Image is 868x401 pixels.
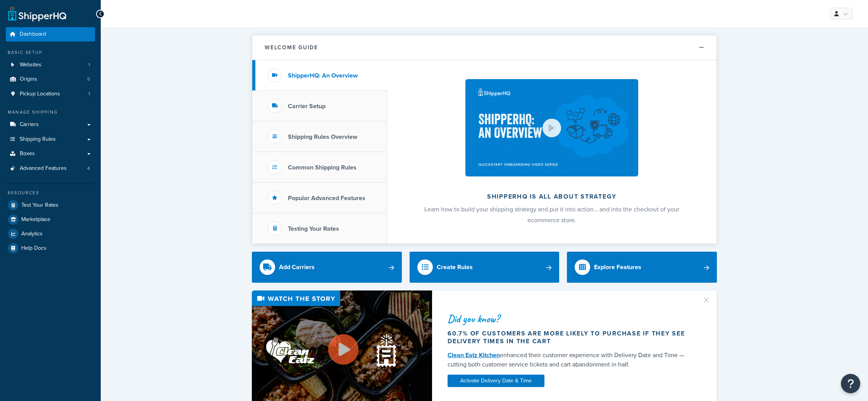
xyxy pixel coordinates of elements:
[6,190,95,196] div: Resources
[21,231,43,237] span: Analytics
[6,58,95,72] a: Websites1
[6,118,95,132] a: Carriers
[6,147,95,161] a: Boxes
[288,72,358,79] h3: ShipperHQ: An Overview
[448,351,500,360] a: Clean Eatz Kitchen
[88,91,90,97] span: 1
[6,132,95,147] a: Shipping Rules
[20,62,41,68] span: Websites
[252,252,402,283] a: Add Carriers
[6,49,95,56] div: Basic Setup
[20,76,37,83] span: Origins
[20,165,67,172] span: Advanced Features
[465,79,638,176] img: ShipperHQ is all about strategy
[21,202,59,209] span: Test Your Rates
[87,165,90,172] span: 4
[288,103,325,110] h3: Carrier Setup
[21,216,50,223] span: Marketplace
[594,262,641,273] div: Explore Features
[6,198,95,212] a: Test Your Rates
[448,351,692,369] div: enhanced their customer experience with Delivery Date and Time — cutting both customer service ti...
[410,252,560,283] a: Create Rules
[6,227,95,241] a: Analytics
[87,76,90,83] span: 5
[20,150,35,157] span: Boxes
[279,262,315,273] div: Add Carriers
[20,91,60,97] span: Pickup Locations
[6,109,95,116] div: Manage Shipping
[6,87,95,101] li: Pickup Locations
[88,62,90,68] span: 1
[20,121,39,128] span: Carriers
[6,161,95,176] a: Advanced Features4
[448,330,692,345] div: 60.7% of customers are more likely to purchase if they see delivery times in the cart
[841,374,860,393] button: Open Resource Center
[265,45,318,50] h2: Welcome Guide
[6,72,95,86] a: Origins5
[20,31,46,38] span: Dashboard
[6,161,95,176] li: Advanced Features
[288,164,356,171] h3: Common Shipping Rules
[408,193,696,200] h2: ShipperHQ is all about strategy
[6,213,95,226] a: Marketplace
[288,195,365,202] h3: Popular Advanced Features
[20,136,56,143] span: Shipping Rules
[252,35,716,60] button: Welcome Guide
[288,133,357,140] h3: Shipping Rules Overview
[288,225,339,232] h3: Testing Your Rates
[448,375,544,387] a: Activate Delivery Date & Time
[21,245,46,252] span: Help Docs
[567,252,717,283] a: Explore Features
[6,241,95,255] a: Help Docs
[6,58,95,72] li: Websites
[6,72,95,86] li: Origins
[6,87,95,101] a: Pickup Locations1
[424,205,679,225] span: Learn how to build your shipping strategy and put it into action… and into the checkout of your e...
[448,313,692,324] div: Did you know?
[437,262,473,273] div: Create Rules
[6,27,95,41] a: Dashboard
